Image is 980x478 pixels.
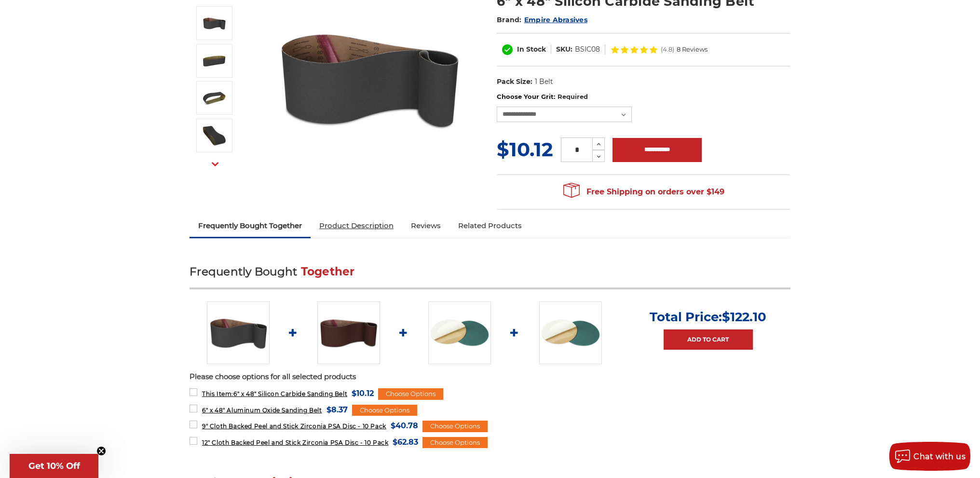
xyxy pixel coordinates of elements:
[202,423,386,430] span: 9" Cloth Backed Peel and Stick Zirconia PSA Disc - 10 Pack
[517,45,546,54] span: In Stock
[535,77,553,87] dd: 1 Belt
[524,15,587,24] a: Empire Abrasives
[202,390,347,397] span: 6" x 48" Silicon Carbide Sanding Belt
[202,407,322,414] span: 6" x 48" Aluminum Oxide Sanding Belt
[391,419,418,432] span: $40.78
[393,436,418,449] span: $62.83
[202,86,226,110] img: 6" x 48" Sanding Belt SC
[677,46,708,53] span: 8 Reviews
[497,137,553,161] span: $10.12
[28,461,80,471] span: Get 10% Off
[190,371,790,382] p: Please choose options for all selected products
[497,77,532,87] dt: Pack Size:
[402,215,449,236] a: Reviews
[422,421,488,432] div: Choose Options
[202,11,226,35] img: 6" x 48" Silicon Carbide File Belt
[558,93,588,100] small: Required
[913,452,966,461] span: Chat with us
[352,387,374,400] span: $10.12
[650,309,766,325] p: Total Price:
[575,44,600,55] dd: BSIC08
[207,301,270,364] img: 6" x 48" Silicon Carbide File Belt
[378,388,443,400] div: Choose Options
[497,92,790,102] label: Choose Your Grit:
[10,454,98,478] div: Get 10% OffClose teaser
[202,439,388,446] span: 12" Cloth Backed Peel and Stick Zirconia PSA Disc - 10 Pack
[497,15,522,24] span: Brand:
[202,123,226,148] img: 6" x 48" - Silicon Carbide Sanding Belt
[204,153,227,174] button: Next
[449,215,531,236] a: Related Products
[889,442,970,471] button: Chat with us
[301,265,355,278] span: Together
[190,215,311,236] a: Frequently Bought Together
[96,446,106,456] button: Close teaser
[202,390,233,397] strong: This Item:
[352,405,417,416] div: Choose Options
[556,44,572,55] dt: SKU:
[190,265,297,278] span: Frequently Bought
[327,403,348,416] span: $8.37
[664,329,753,350] a: Add to Cart
[202,49,226,73] img: 6" x 48" Silicon Carbide Sanding Belt
[661,46,674,53] span: (4.8)
[422,437,488,449] div: Choose Options
[311,215,402,236] a: Product Description
[722,309,766,325] span: $122.10
[563,182,724,202] span: Free Shipping on orders over $149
